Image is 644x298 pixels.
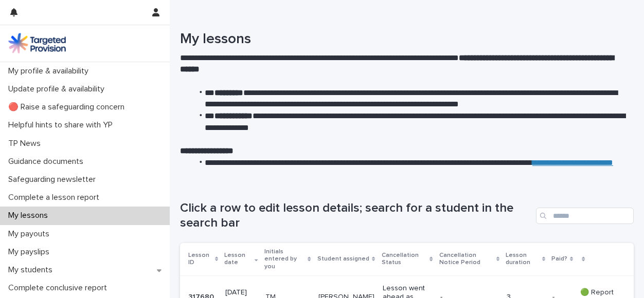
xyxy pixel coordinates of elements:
[4,120,121,130] p: Helpful hints to share with YP
[506,250,540,269] p: Lesson duration
[4,157,92,166] p: Guidance documents
[536,208,634,224] input: Search
[439,250,494,269] p: Cancellation Notice Period
[180,31,626,48] h1: My lessons
[4,211,56,220] p: My lessons
[4,193,108,202] p: Complete a lesson report
[4,102,133,112] p: 🔴 Raise a safeguarding concern
[224,250,252,269] p: Lesson date
[8,33,66,53] img: M5nRWzHhSzIhMunXDL62
[264,246,306,272] p: Initials entered by you
[4,283,115,293] p: Complete conclusive report
[4,84,113,94] p: Update profile & availability
[382,250,427,269] p: Cancellation Status
[317,253,369,265] p: Student assigned
[4,229,58,239] p: My payouts
[4,247,58,257] p: My payslips
[4,175,104,184] p: Safeguarding newsletter
[551,253,567,265] p: Paid?
[188,250,212,269] p: Lesson ID
[4,139,49,148] p: TP News
[4,265,61,275] p: My students
[180,201,532,231] h1: Click a row to edit lesson details; search for a student in the search bar
[4,66,97,76] p: My profile & availability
